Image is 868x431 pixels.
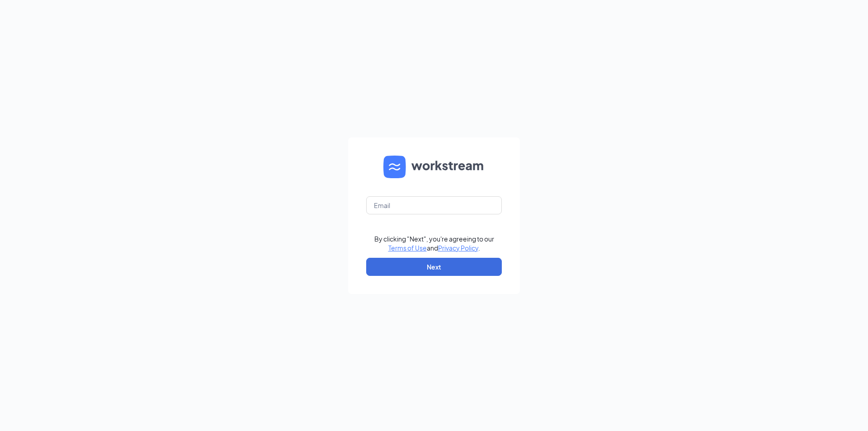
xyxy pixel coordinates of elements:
a: Privacy Policy [438,244,478,252]
img: WS logo and Workstream text [383,156,485,178]
input: Email [366,196,502,214]
button: Next [366,258,502,276]
div: By clicking "Next", you're agreeing to our and . [374,234,494,252]
a: Terms of Use [388,244,427,252]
